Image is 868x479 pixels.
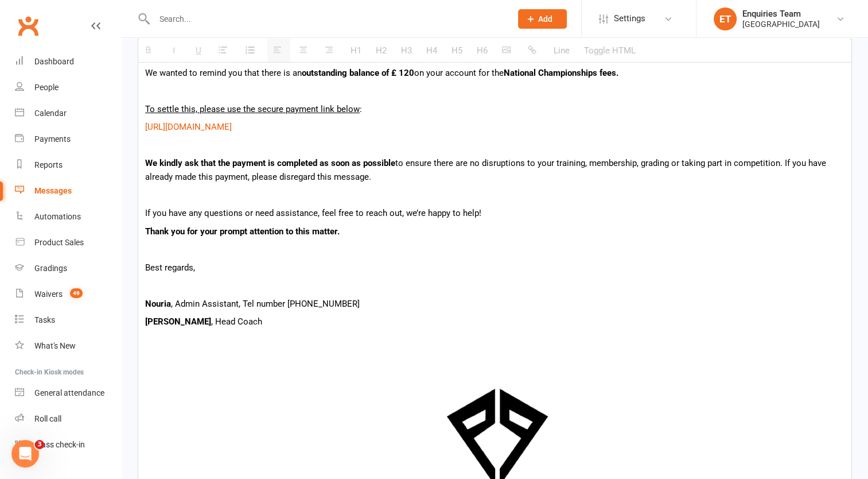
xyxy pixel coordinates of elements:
a: Payments [15,126,121,152]
div: Tasks [34,315,55,325]
a: General attendance kiosk mode [15,380,121,406]
iframe: Intercom live chat [11,440,39,468]
a: Product Sales [15,230,121,256]
p: to ensure there are no disruptions to your training, membership, grading or taking part in compet... [145,156,844,184]
div: Waivers [34,289,63,299]
div: Gradings [34,264,67,273]
a: Roll call [15,406,121,432]
p: , Admin Assistant, Tel number [PHONE_NUMBER] [145,297,844,311]
div: Enquiries Team [742,9,820,19]
button: Add [518,9,567,29]
span: 3 [35,440,44,449]
div: Roll call [34,414,61,423]
div: People [34,83,59,92]
input: Search... [151,11,503,27]
b: National Championships fees. [504,68,618,78]
a: Gradings [15,256,121,281]
b: We kindly ask that the payment is completed as soon as possible [145,158,395,168]
a: Class kiosk mode [15,432,121,458]
a: Waivers 49 [15,281,121,307]
p: We wanted to remind you that there is an on your account for the [145,66,844,80]
span: 49 [70,288,83,298]
div: Product Sales [34,238,84,247]
span: Add [538,14,552,24]
a: What's New [15,333,121,359]
u: To settle this, please use the secure payment link below [145,104,360,114]
b: Nouria [145,299,171,309]
a: Tasks [15,307,121,333]
a: Messages [15,178,121,204]
div: Dashboard [34,57,74,66]
b: Thank you for your prompt attention to this matter. [145,226,340,237]
a: Calendar [15,101,121,126]
b: [PERSON_NAME] [145,316,211,327]
div: Automations [34,212,81,221]
div: What's New [34,341,76,350]
div: Messages [34,186,72,195]
p: , Head Coach [145,315,844,329]
p: : [145,102,844,116]
p: If you have any questions or need assistance, feel free to reach out, we’re happy to help! [145,206,844,220]
p: Best regards, [145,261,844,275]
div: Payments [34,134,71,144]
a: Dashboard [15,49,121,75]
div: General attendance [34,388,104,397]
div: Reports [34,160,63,169]
div: ET [714,7,737,30]
span: Settings [614,6,645,32]
div: Calendar [34,109,67,118]
a: People [15,75,121,101]
a: Clubworx [14,11,42,40]
a: Automations [15,204,121,230]
div: Class check-in [34,440,85,449]
div: [GEOGRAPHIC_DATA] [742,19,820,29]
b: outstanding balance of £ 120 [302,68,414,78]
a: Reports [15,152,121,178]
a: [URL][DOMAIN_NAME] [145,122,232,132]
